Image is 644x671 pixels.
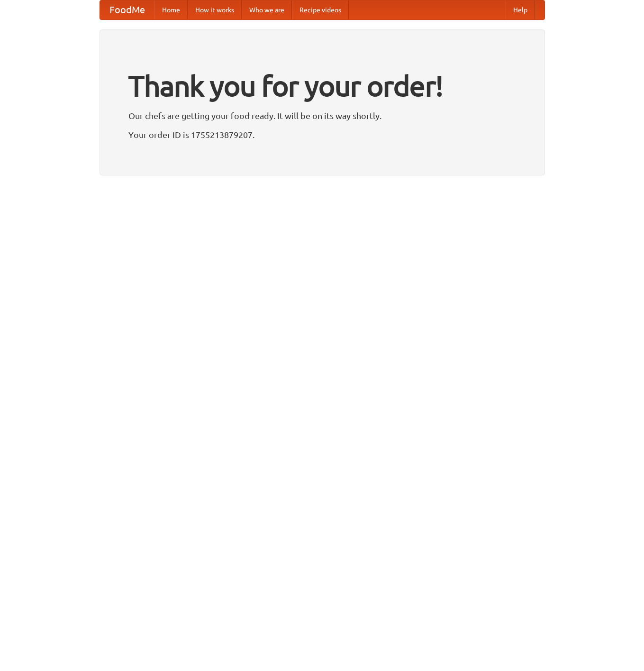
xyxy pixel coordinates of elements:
a: Recipe videos [292,0,349,19]
a: Who we are [242,0,292,19]
a: Help [506,0,535,19]
a: How it works [188,0,242,19]
p: Your order ID is 1755213879207. [128,128,516,142]
a: Home [154,0,188,19]
h1: Thank you for your order! [128,63,516,109]
p: Our chefs are getting your food ready. It will be on its way shortly. [128,109,516,123]
a: FoodMe [100,0,154,19]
